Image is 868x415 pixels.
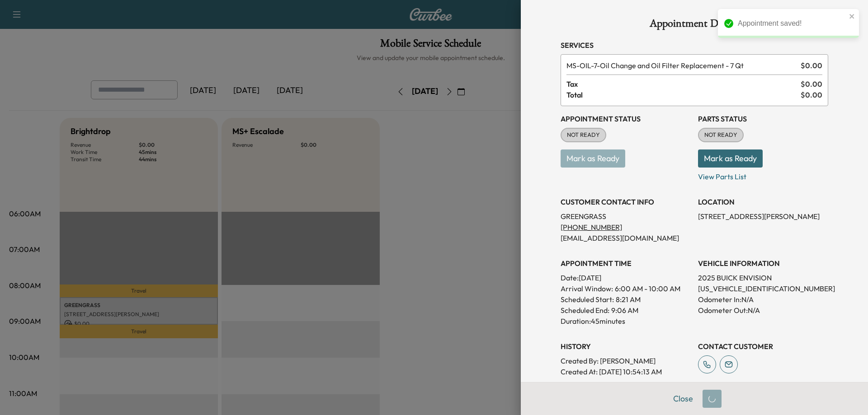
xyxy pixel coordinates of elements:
span: $ 0.00 [801,60,822,71]
p: 8:21 AM [616,294,641,305]
span: Total [566,89,801,100]
p: Odometer Out: N/A [698,305,828,316]
span: Tax [566,79,801,89]
p: [STREET_ADDRESS][PERSON_NAME] [698,211,828,222]
p: Created By : [PERSON_NAME] [561,355,691,366]
p: 2025 BUICK ENVISION [698,272,828,283]
div: Appointment saved! [738,18,846,29]
h3: VEHICLE INFORMATION [698,258,828,269]
p: [EMAIL_ADDRESS][DOMAIN_NAME] [561,233,691,243]
h3: Appointment Status [561,113,691,124]
button: Mark as Ready [698,149,763,168]
p: [US_VEHICLE_IDENTIFICATION_NUMBER] [698,283,828,294]
button: Close [667,390,699,408]
p: Date: [DATE] [561,272,691,283]
h3: CONTACT CUSTOMER [698,341,828,352]
h3: APPOINTMENT TIME [561,258,691,269]
span: NOT READY [699,131,743,140]
h3: LOCATION [698,196,828,207]
span: $ 0.00 [801,79,822,89]
p: 9:06 AM [611,305,638,316]
a: [PHONE_NUMBER] [561,223,630,232]
h3: History [561,341,691,352]
span: Oil Change and Oil Filter Replacement - 7 Qt [566,60,797,71]
span: 6:00 AM - 10:00 AM [615,283,680,294]
span: NOT READY [561,131,605,140]
p: Duration: 45 minutes [561,316,691,326]
p: GREENGRASS [561,211,691,222]
span: $ 0.00 [801,89,822,100]
button: close [849,13,855,20]
h3: Parts Status [698,113,828,124]
h3: Services [561,40,828,51]
h1: Appointment Details [561,18,828,33]
p: View Parts List [698,168,828,182]
p: Created At : [DATE] 10:54:13 AM [561,366,691,377]
p: Scheduled End: [561,305,609,316]
h3: CUSTOMER CONTACT INFO [561,196,691,207]
p: Scheduled Start: [561,294,614,305]
p: Arrival Window: [561,283,691,294]
p: Odometer In: N/A [698,294,828,305]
